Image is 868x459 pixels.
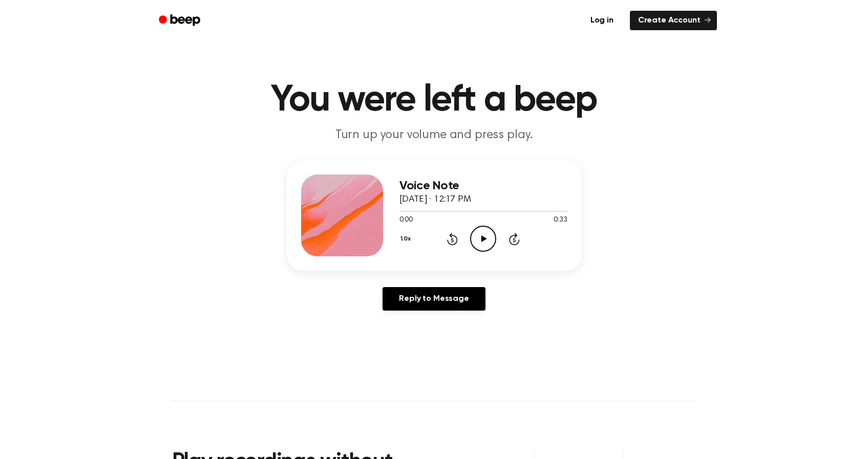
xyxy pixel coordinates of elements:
[383,287,485,311] a: Reply to Message
[554,215,567,226] span: 0:33
[399,215,413,226] span: 0:00
[172,82,696,119] h1: You were left a beep
[399,195,471,204] span: [DATE] · 12:17 PM
[152,11,209,31] a: Beep
[399,179,567,193] h3: Voice Note
[399,230,415,248] button: 1.0x
[238,127,631,144] p: Turn up your volume and press play.
[630,11,717,30] a: Create Account
[580,9,624,32] a: Log in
